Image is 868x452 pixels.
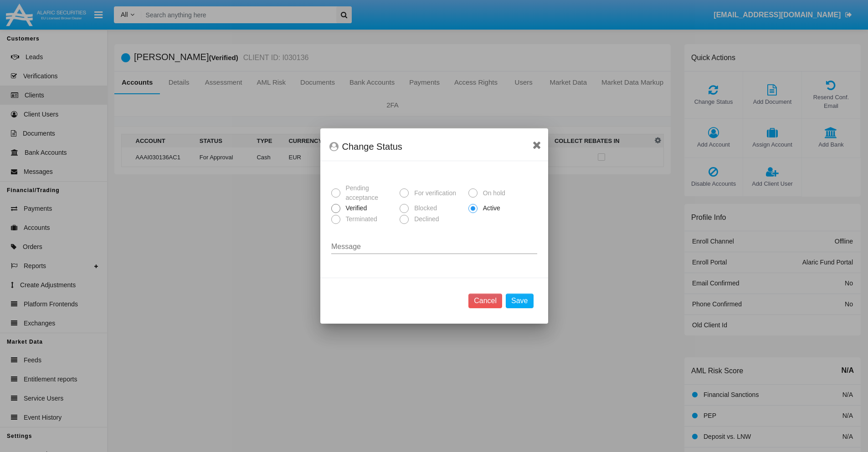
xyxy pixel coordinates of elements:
span: Declined [409,214,441,224]
span: For verification [409,188,458,198]
span: Pending acceptance [340,183,396,203]
span: Blocked [409,203,439,213]
span: Verified [340,203,370,213]
button: Cancel [468,294,502,308]
div: Change Status [329,139,539,154]
button: Save [506,294,533,308]
span: Terminated [340,214,380,224]
span: On hold [478,188,508,198]
span: Active [478,203,503,213]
